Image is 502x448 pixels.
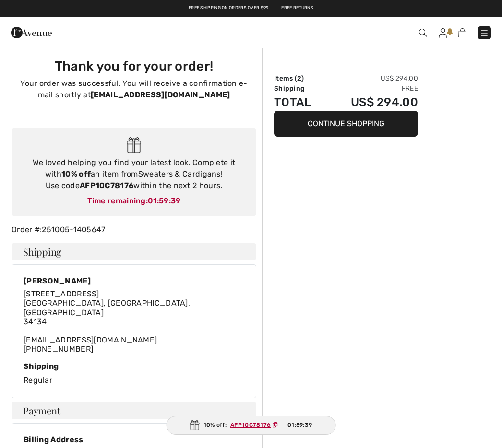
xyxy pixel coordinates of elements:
td: Items ( ) [274,73,325,83]
span: [STREET_ADDRESS] [GEOGRAPHIC_DATA], [GEOGRAPHIC_DATA], [GEOGRAPHIC_DATA] 34134 [24,289,190,326]
h3: Thank you for your order! [17,59,251,74]
div: Time remaining: [21,195,247,207]
img: Menu [479,28,489,38]
a: 251005-1405647 [42,225,105,234]
span: 01:59:39 [148,196,180,205]
p: Your order was successful. You will receive a confirmation e-mail shortly at [17,78,251,101]
td: Total [274,94,325,111]
button: Continue Shopping [274,111,418,137]
div: [PERSON_NAME] [24,276,244,285]
img: Gift.svg [127,137,142,153]
a: [PHONE_NUMBER] [24,344,93,354]
td: Free [325,83,418,94]
div: [EMAIL_ADDRESS][DOMAIN_NAME] [24,289,244,354]
img: Shopping Bag [458,28,466,37]
ins: AFP10C78176 [230,422,271,428]
a: Free Returns [281,5,313,12]
h4: Payment [12,402,256,419]
img: Search [419,29,427,37]
div: We loved helping you find your latest look. Complete it with an item from ! Use code within the n... [21,157,247,191]
a: Sweaters & Cardigans [138,169,221,178]
a: Free shipping on orders over $99 [189,5,269,12]
img: Gift.svg [190,420,200,430]
span: 2 [297,74,301,83]
span: 01:59:39 [287,421,312,429]
td: US$ 294.00 [325,73,418,83]
img: 1ère Avenue [11,23,52,42]
td: Shipping [274,83,325,94]
strong: 10% off [61,169,91,178]
strong: AFP10C78176 [80,181,133,190]
div: Shipping [24,362,244,371]
img: My Info [439,28,447,38]
div: Order #: [6,224,262,236]
div: Regular [24,362,244,386]
div: Billing Address [24,435,244,444]
a: 1ère Avenue [11,27,52,36]
span: | [275,5,275,12]
div: 10% off: [167,416,336,435]
h4: Shipping [12,243,256,260]
td: US$ 294.00 [325,94,418,111]
strong: [EMAIL_ADDRESS][DOMAIN_NAME] [91,90,230,99]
